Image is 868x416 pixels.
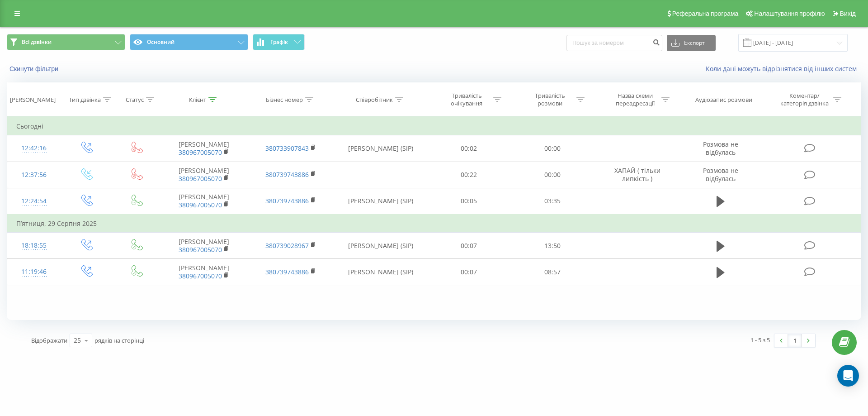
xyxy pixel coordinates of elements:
[69,96,101,104] div: Тип дзвінка
[510,162,594,188] td: 00:00
[334,135,427,162] td: [PERSON_NAME] (SIP)
[179,174,222,183] a: 380967005070
[703,140,738,157] span: Розмова не відбулась
[695,96,752,104] div: Аудіозапис розмови
[160,188,247,215] td: [PERSON_NAME]
[334,259,427,285] td: [PERSON_NAME] (SIP)
[788,334,802,347] a: 1
[189,96,206,104] div: Клієнт
[703,166,738,183] span: Розмова не відбулась
[266,96,303,104] div: Бізнес номер
[510,135,594,162] td: 00:00
[253,34,305,50] button: Графік
[356,96,393,104] div: Співробітник
[130,34,248,50] button: Основний
[427,188,510,215] td: 00:05
[265,241,309,250] a: 380739028967
[16,237,52,254] div: 18:18:55
[265,170,309,179] a: 380739743886
[160,162,247,188] td: [PERSON_NAME]
[334,188,427,215] td: [PERSON_NAME] (SIP)
[837,365,859,387] div: Open Intercom Messenger
[160,259,247,285] td: [PERSON_NAME]
[427,135,510,162] td: 00:02
[7,117,861,135] td: Сьогодні
[16,192,52,210] div: 12:24:54
[270,39,288,45] span: Графік
[754,10,825,17] span: Налаштування профілю
[179,245,222,254] a: 380967005070
[179,201,222,209] a: 380967005070
[611,92,659,107] div: Назва схеми переадресації
[334,233,427,259] td: [PERSON_NAME] (SIP)
[526,92,574,107] div: Тривалість розмови
[7,215,861,233] td: П’ятниця, 29 Серпня 2025
[667,35,716,51] button: Експорт
[160,233,247,259] td: [PERSON_NAME]
[22,38,52,46] span: Всі дзвінки
[7,65,63,73] button: Скинути фільтри
[126,96,144,104] div: Статус
[7,34,125,50] button: Всі дзвінки
[510,233,594,259] td: 13:50
[706,64,861,73] a: Коли дані можуть відрізнятися вiд інших систем
[179,272,222,280] a: 380967005070
[594,162,681,188] td: ХАПАЙ ( тільки липкість )
[778,92,831,107] div: Коментар/категорія дзвінка
[750,335,770,344] div: 1 - 5 з 5
[510,188,594,215] td: 03:35
[265,196,309,205] a: 380739743886
[265,144,309,153] a: 380733907843
[16,166,52,184] div: 12:37:56
[510,259,594,285] td: 08:57
[840,10,856,17] span: Вихід
[265,268,309,276] a: 380739743886
[16,139,52,157] div: 12:42:16
[443,92,491,107] div: Тривалість очікування
[160,135,247,162] td: [PERSON_NAME]
[179,148,222,157] a: 380967005070
[566,35,662,51] input: Пошук за номером
[427,233,510,259] td: 00:07
[94,336,144,344] span: рядків на сторінці
[672,10,739,17] span: Реферальна програма
[16,263,52,281] div: 11:19:46
[31,336,67,344] span: Відображати
[10,96,56,104] div: [PERSON_NAME]
[427,162,510,188] td: 00:22
[74,336,81,345] div: 25
[427,259,510,285] td: 00:07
